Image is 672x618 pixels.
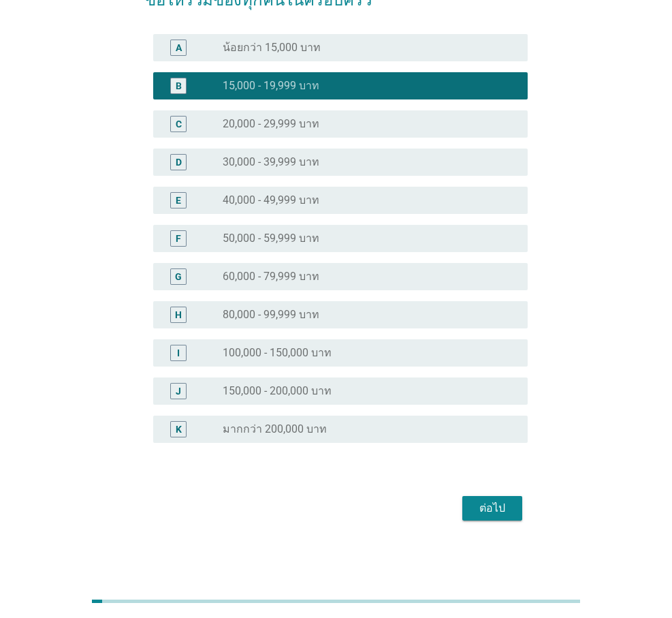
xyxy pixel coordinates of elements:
div: ต่อไป [473,500,511,516]
label: 60,000 - 79,999 บาท [223,270,319,283]
div: A [176,40,182,55]
div: E [176,193,181,207]
div: G [175,269,182,283]
label: น้อยกว่า 15,000 บาท [223,41,321,55]
label: 50,000 - 59,999 บาท [223,232,319,245]
div: K [176,422,182,436]
div: D [176,155,182,169]
div: H [175,307,182,322]
div: C [176,117,182,131]
label: 80,000 - 99,999 บาท [223,308,319,322]
div: J [176,384,181,398]
label: 15,000 - 19,999 บาท [223,79,319,93]
button: ต่อไป [462,496,522,521]
label: 40,000 - 49,999 บาท [223,194,319,207]
div: F [176,231,181,245]
label: 30,000 - 39,999 บาท [223,155,319,169]
div: B [176,78,182,93]
label: 150,000 - 200,000 บาท [223,384,332,398]
div: I [177,345,180,360]
label: 100,000 - 150,000 บาท [223,346,332,360]
label: มากกว่า 200,000 บาท [223,422,327,436]
label: 20,000 - 29,999 บาท [223,117,319,131]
